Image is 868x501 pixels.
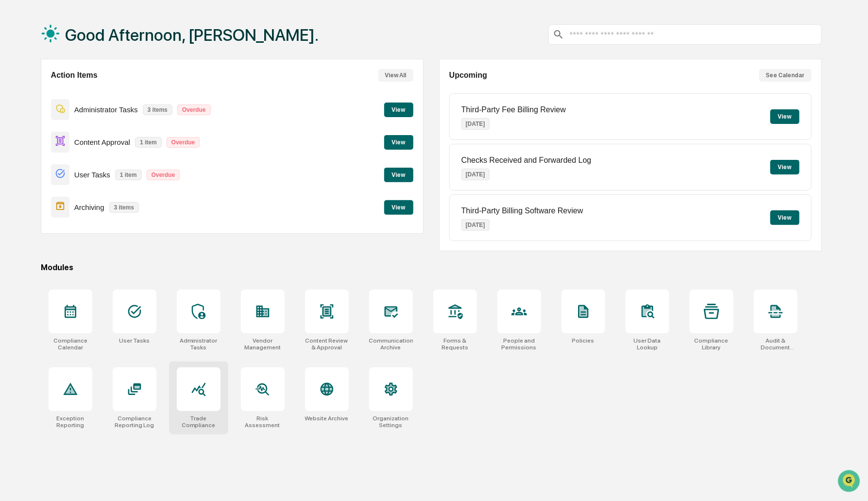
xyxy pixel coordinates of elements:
[97,164,118,172] span: Pylon
[74,105,138,114] p: Administrator Tasks
[10,123,17,131] div: 🖐️
[33,74,159,84] div: Start new chat
[770,109,800,124] button: View
[241,415,285,429] div: Risk Assessment
[33,84,123,91] div: We're available if you need us!
[74,138,130,146] p: Content Approval
[369,337,413,351] div: Communications Archive
[770,160,800,174] button: View
[74,203,104,211] p: Archiving
[49,415,92,429] div: Exception Reporting
[461,105,566,114] p: Third-Party Fee Billing Review
[770,210,800,225] button: View
[759,69,812,82] button: See Calendar
[461,219,490,231] p: [DATE]
[49,337,92,351] div: Compliance Calendar
[10,20,177,35] p: How can we help?
[461,207,583,215] p: Third-Party Billing Software Review
[41,263,822,272] div: Modules
[177,337,221,351] div: Administrator Tasks
[115,170,142,180] p: 1 item
[384,170,413,179] a: View
[461,118,490,130] p: [DATE]
[51,71,98,80] h2: Action Items
[147,170,180,180] p: Overdue
[384,103,413,117] button: View
[68,164,118,172] a: Powered byPylon
[135,137,162,148] p: 1 item
[305,415,349,422] div: Website Archive
[572,337,595,344] div: Policies
[626,337,669,351] div: User Data Lookup
[10,141,17,149] div: 🔎
[80,122,120,132] span: Attestations
[241,337,285,351] div: Vendor Management
[119,337,150,344] div: User Tasks
[65,25,319,45] h1: Good Afternoon, [PERSON_NAME].
[19,140,61,150] span: Data Lookup
[384,200,413,215] button: View
[384,137,413,146] a: View
[384,104,413,114] a: View
[109,202,139,213] p: 3 items
[6,118,67,136] a: 🖐️Preclearance
[143,104,172,115] p: 3 items
[74,171,110,179] p: User Tasks
[754,337,798,351] div: Audit & Document Logs
[70,123,78,131] div: 🗄️
[369,415,413,429] div: Organization Settings
[10,74,27,91] img: 1746055101610-c473b297-6a78-478c-a979-82029cc54cd1
[449,71,487,80] h2: Upcoming
[19,122,63,132] span: Preclearance
[690,337,733,351] div: Compliance Library
[384,202,413,211] a: View
[378,69,413,82] button: View All
[177,104,211,115] p: Overdue
[165,77,177,88] button: Start new chat
[167,137,200,148] p: Overdue
[67,118,124,136] a: 🗄️Attestations
[384,135,413,150] button: View
[837,469,863,495] iframe: Open customer support
[433,337,477,351] div: Forms & Requests
[461,169,490,180] p: [DATE]
[384,168,413,182] button: View
[497,337,541,351] div: People and Permissions
[177,415,221,429] div: Trade Compliance
[6,137,65,154] a: 🔎Data Lookup
[113,415,156,429] div: Compliance Reporting Log
[305,337,349,351] div: Content Review & Approval
[461,156,592,165] p: Checks Received and Forwarded Log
